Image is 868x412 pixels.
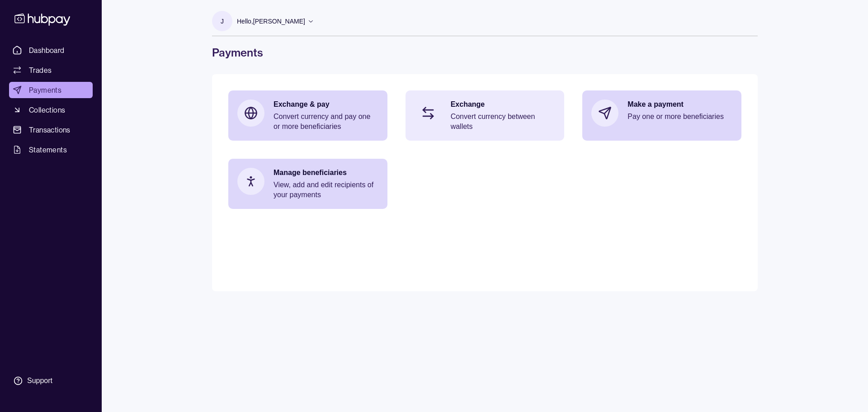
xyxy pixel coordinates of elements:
p: View, add and edit recipients of your payments [274,180,378,200]
a: ExchangeConvert currency between wallets [406,90,565,141]
span: Transactions [29,124,71,135]
span: Payments [29,85,61,95]
p: Convert currency and pay one or more beneficiaries [274,112,378,132]
a: Payments [9,82,93,98]
p: J [221,16,224,26]
p: Manage beneficiaries [274,168,378,178]
a: Support [9,371,93,390]
a: Statements [9,142,93,158]
a: Make a paymentPay one or more beneficiaries [582,90,741,136]
a: Transactions [9,122,93,138]
p: Exchange [451,99,556,109]
a: Manage beneficiariesView, add and edit recipients of your payments [228,159,387,209]
span: Dashboard [29,45,65,56]
span: Collections [29,104,65,115]
p: Convert currency between wallets [451,112,556,132]
p: Exchange & pay [274,99,378,109]
a: Dashboard [9,42,93,58]
a: Trades [9,62,93,78]
h1: Payments [212,45,758,60]
p: Make a payment [627,99,732,109]
p: Hello, [PERSON_NAME] [237,16,305,26]
a: Collections [9,102,93,118]
span: Trades [29,65,52,76]
span: Statements [29,144,67,155]
div: Support [27,376,52,386]
p: Pay one or more beneficiaries [627,112,732,122]
a: Exchange & payConvert currency and pay one or more beneficiaries [228,90,387,141]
